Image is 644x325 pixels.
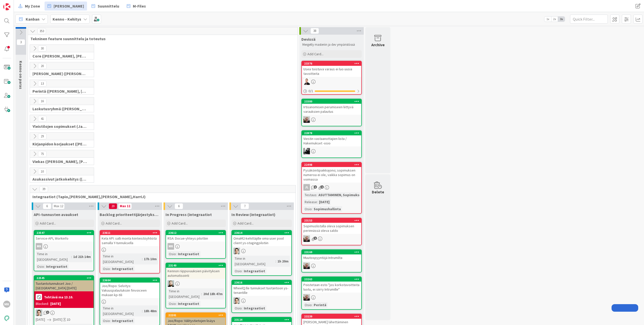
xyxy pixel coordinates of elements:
span: Viekas (Samuli, Saara, Mika, Pirjo, Keijo, TommiHä, Rasmus) [32,159,88,164]
span: : [317,199,318,205]
div: MK [3,301,10,308]
div: SH [166,280,225,287]
div: 23616 [234,281,291,284]
a: M-Files [124,2,149,11]
span: : [312,302,312,308]
span: 1 [320,185,324,189]
div: 22545 [34,276,94,280]
span: Tekninen feature suunnittelu ja toteutus [30,36,291,41]
span: : [316,192,317,198]
div: Release [303,199,317,205]
div: VP [302,78,361,85]
span: 3 [17,39,25,45]
div: 23380 [302,99,361,104]
div: Archive [371,42,385,48]
div: ASUTTAMINEN, Sopimukset [317,192,364,198]
div: 23239 [302,314,361,319]
span: 6 [43,203,51,209]
span: Devissä [301,37,315,42]
span: : [142,256,143,262]
div: 23153Sopimuslistalla oleva sopimuksen perinnässä oleva saldo [302,218,361,234]
div: 23376 [304,62,361,65]
div: Osio [102,318,110,323]
span: Asukassivut jatkokehitys (Rasmus, TommiH, Bella) [32,177,88,182]
input: Quick Filter... [570,15,608,24]
div: Time in [GEOGRAPHIC_DATA] [102,305,142,316]
div: 17h 10m [143,256,158,262]
div: Integraatiot [177,251,200,257]
div: 0/1 [302,88,361,94]
span: Core (Pasi, Jussi, JaakkoHä, Jyri, Leo, MikkoK, Väinö, MattiH) [32,53,88,59]
div: Time in [GEOGRAPHIC_DATA] [102,253,142,264]
div: Muutospyyntöjä Intrumilta [302,254,361,261]
div: 23153 [304,219,361,222]
div: Blocked: [36,301,49,306]
div: 23547 [36,231,94,235]
span: 20 [109,203,117,209]
span: : [242,305,243,311]
span: [DATE] [53,317,62,322]
img: SH [168,280,174,287]
b: Tehtävä ma 13.10. [44,295,73,299]
div: 22878Viestin vastaanottajien lista / Hakemukset -osio [302,131,361,146]
span: 1 [46,311,49,314]
div: 23140 [166,263,225,268]
div: MK [166,243,225,250]
div: Max 12 [120,205,130,207]
a: Suunnittelu [89,2,122,11]
span: Laskutusryhmä (Antti, Keijo) [32,106,88,111]
span: 0 / 1 [308,88,313,94]
div: 23614 [234,231,291,235]
img: TT [233,297,240,304]
span: Yleistilojen sopimukset (Jaakko, VilleP, TommiL, Simo) [32,124,88,129]
b: Kenno - Kehitys [53,17,81,22]
div: 23124 [232,317,291,322]
div: Integraatiot [243,305,266,311]
div: TT [232,297,291,304]
div: 20d 18h 47m [202,291,224,297]
div: 23380 [304,100,361,103]
div: 23611 [100,231,159,235]
div: 22878 [304,131,361,135]
span: 1 [314,185,317,189]
span: Halti (Sebastian, VilleH, Riikka, Antti, MikkoV, PetriH, PetriM) [32,71,88,76]
span: My Zone [25,3,40,9]
div: 23614OmaM2-kehittäjille oma user pool client ys-stagingpilotiin [232,231,291,246]
div: 1D [67,317,70,322]
span: 29 [38,133,47,139]
div: Osio [36,264,44,269]
span: Add Card... [106,221,122,226]
span: 13 [38,81,47,87]
span: Suunnittelu [98,3,119,9]
div: Max 12 [54,205,63,207]
span: Kenno on paras [18,61,23,89]
div: OmaM2-kehittäjille oma user pool client ys-stagingpilotiin [232,235,291,246]
div: Osio [303,302,312,308]
div: 23547 [34,231,94,235]
div: Time in [GEOGRAPHIC_DATA] [36,251,71,262]
div: MK [34,243,94,250]
div: 23604 [100,278,159,283]
div: 23140Kennon riippuvuuksien päivityksen automatisointi [166,263,225,279]
div: 23612RSA: Docue-yhteys pilottiin [166,231,225,242]
div: Time in [GEOGRAPHIC_DATA] [233,256,275,267]
img: JH [303,116,310,123]
span: Backlog prioriteettijärjestyksessä (integraatiot) [100,212,160,217]
div: JH [302,262,361,269]
div: 22498Pysäköintipaikkajono; sopimuksen numeroa ei ole, vaikka sopimus on voimassa [302,162,361,183]
span: : [312,206,312,212]
div: 23140 [168,264,225,267]
div: 23616 [232,280,291,285]
span: Kanban [26,16,39,22]
div: Pysäköintipaikkajono; sopimuksen numeroa ei ole, vaikka sopimus on voimassa [302,167,361,183]
span: Perintä (Jaakko, PetriH, MikkoV, Pasi) [32,89,88,94]
span: : [275,258,276,264]
img: VP [303,78,310,85]
div: 22201 [168,313,225,317]
span: In Review (integraatiot) [231,212,275,217]
span: Add Card... [237,221,254,226]
span: : [71,254,72,259]
div: Poistetaan esto "jos korkotavoitteita luotu, ei siirry Intrumille" [302,282,361,293]
div: 23380Irtisanomisen perumiseen liittyvä varauksien palautus [302,99,361,115]
div: 23376 [302,61,361,66]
